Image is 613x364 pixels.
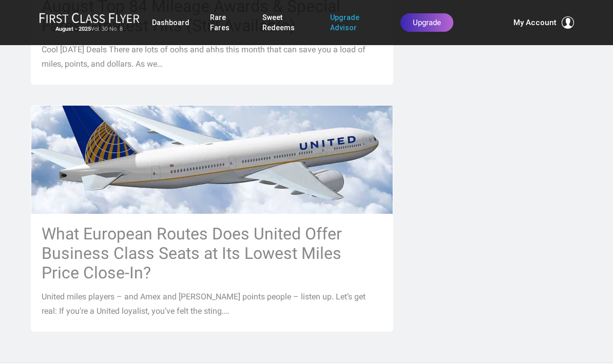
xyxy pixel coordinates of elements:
a: What European Routes Does United Offer Business Class Seats at Its Lowest Miles Price Close-In? U... [31,105,393,332]
a: Dashboard [152,13,189,32]
strong: August - 2025 [55,26,91,32]
p: Cool [DATE] Deals There are lots of oohs and ahhs this month that can save you a load of miles, p... [42,43,382,71]
a: Sweet Redeems [262,8,309,37]
a: Upgrade [400,13,453,32]
a: Rare Fares [210,8,242,37]
img: First Class Flyer [39,12,140,23]
span: My Account [513,16,557,29]
button: My Account [513,16,574,29]
a: Upgrade Advisor [330,8,380,37]
p: United miles players – and Amex and [PERSON_NAME] points people – listen up. Let’s get real: If y... [42,290,382,318]
small: Vol. 30 No. 8 [39,26,140,33]
a: First Class FlyerAugust - 2025Vol. 30 No. 8 [39,12,140,33]
h3: What European Routes Does United Offer Business Class Seats at Its Lowest Miles Price Close-In? [42,224,382,282]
